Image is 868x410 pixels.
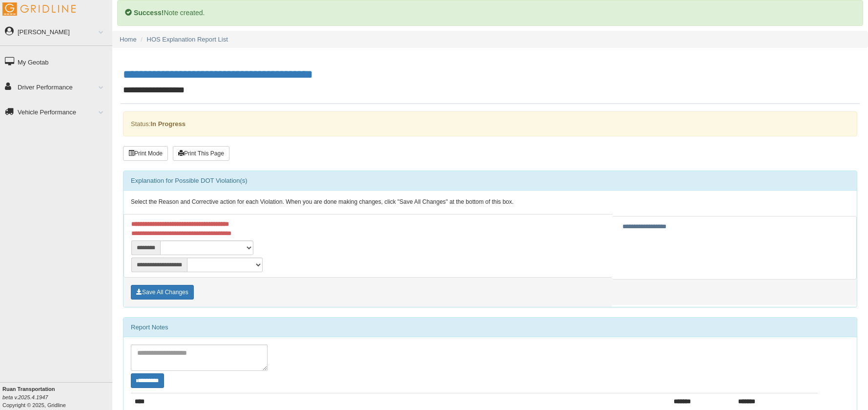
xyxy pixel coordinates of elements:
[2,386,55,392] b: Ruan Transportation
[147,36,228,43] a: HOS Explanation Report List
[123,146,168,161] button: Print Mode
[134,9,164,17] b: Success!
[2,394,48,400] i: beta v.2025.4.1947
[131,373,164,388] button: Change Filter Options
[2,385,112,409] div: Copyright © 2025, Gridline
[2,2,76,16] img: Gridline
[120,36,137,43] a: Home
[131,285,194,300] button: Save
[124,318,857,337] div: Report Notes
[150,120,186,128] strong: In Progress
[124,171,857,191] div: Explanation for Possible DOT Violation(s)
[124,191,857,214] div: Select the Reason and Corrective action for each Violation. When you are done making changes, cli...
[173,146,229,161] button: Print This Page
[123,111,857,136] div: Status:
